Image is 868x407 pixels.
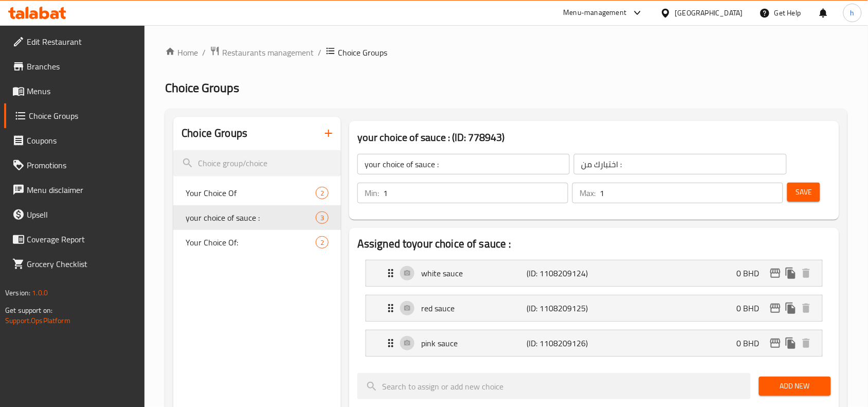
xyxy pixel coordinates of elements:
button: Add New [759,377,831,396]
button: edit [768,300,783,316]
div: Menu-management [564,7,627,19]
button: delete [799,300,814,316]
p: (ID: 1108209124) [527,267,597,279]
span: Promotions [27,159,137,171]
h2: Choice Groups [182,126,247,141]
span: Get support on: [5,304,52,317]
a: Choice Groups [4,103,145,128]
p: (ID: 1108209125) [527,302,597,314]
span: Edit Restaurant [27,36,137,48]
span: Restaurants management [222,46,314,59]
button: duplicate [783,266,799,281]
button: edit [768,335,783,351]
div: Expand [366,295,822,321]
span: your choice of sauce : [186,211,316,224]
p: (ID: 1108209126) [527,337,597,349]
span: Add New [767,380,823,393]
div: Choices [316,187,329,199]
span: 1.0.0 [32,286,48,299]
h2: Assigned to your choice of sauce : [357,236,831,252]
div: Expand [366,330,822,356]
nav: breadcrumb [165,46,847,59]
div: your choice of sauce :3 [173,205,341,230]
li: / [318,46,321,59]
div: Expand [366,260,822,286]
a: Menu disclaimer [4,178,145,202]
input: search [173,150,341,176]
span: 2 [316,238,328,247]
p: Max: [580,187,595,199]
a: Coverage Report [4,227,145,252]
button: duplicate [783,335,799,351]
a: Promotions [4,153,145,178]
a: Grocery Checklist [4,252,145,276]
span: Your Choice Of: [186,236,316,249]
div: Choices [316,236,329,249]
li: Expand [357,291,831,326]
span: Menus [27,85,137,97]
p: white sauce [421,267,527,279]
h3: your choice of sauce : (ID: 778943) [357,129,831,146]
button: delete [799,335,814,351]
p: red sauce [421,302,527,314]
span: Choice Groups [165,76,239,99]
div: Choices [316,211,329,224]
li: Expand [357,326,831,361]
div: Your Choice Of:2 [173,230,341,255]
a: Edit Restaurant [4,29,145,54]
a: Coupons [4,128,145,153]
span: Upsell [27,208,137,221]
p: 0 BHD [737,302,768,314]
p: 0 BHD [737,267,768,279]
a: Home [165,46,198,59]
a: Branches [4,54,145,79]
a: Restaurants management [210,46,314,59]
a: Support.OpsPlatform [5,314,70,327]
p: Min: [365,187,379,199]
p: pink sauce [421,337,527,349]
span: Grocery Checklist [27,258,137,270]
button: edit [768,266,783,281]
span: 3 [316,213,328,223]
div: [GEOGRAPHIC_DATA] [675,7,743,19]
input: search [357,373,751,399]
span: Coverage Report [27,233,137,245]
span: Choice Groups [29,110,137,122]
span: Version: [5,286,30,299]
button: Save [787,183,820,202]
button: delete [799,266,814,281]
button: duplicate [783,300,799,316]
span: h [851,7,855,19]
p: 0 BHD [737,337,768,349]
a: Upsell [4,202,145,227]
a: Menus [4,79,145,103]
li: Expand [357,256,831,291]
span: 2 [316,188,328,198]
span: Menu disclaimer [27,184,137,196]
span: Branches [27,60,137,73]
span: Coupons [27,134,137,147]
li: / [202,46,206,59]
span: Your Choice Of [186,187,316,199]
div: Your Choice Of2 [173,181,341,205]
span: Save [795,186,812,199]
span: Choice Groups [338,46,387,59]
